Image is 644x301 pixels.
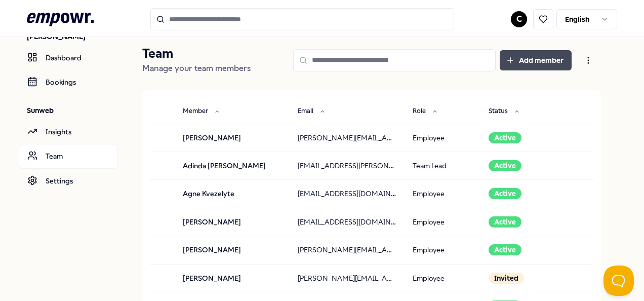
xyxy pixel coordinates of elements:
[576,50,601,70] button: Open menu
[175,208,290,236] td: [PERSON_NAME]
[175,152,290,179] td: Adinda [PERSON_NAME]
[142,46,251,62] p: Team
[19,120,118,144] a: Insights
[489,188,521,199] div: Active
[19,46,118,70] a: Dashboard
[19,144,118,168] a: Team
[489,132,521,143] div: Active
[489,160,521,171] div: Active
[290,152,405,179] td: [EMAIL_ADDRESS][PERSON_NAME][DOMAIN_NAME]
[290,208,405,236] td: [EMAIL_ADDRESS][DOMAIN_NAME]
[175,101,228,122] button: Member
[175,180,290,208] td: Agne Kvezelyte
[489,244,521,255] div: Active
[27,105,118,116] p: Sunweb
[489,273,524,284] div: Invited
[175,124,290,152] td: [PERSON_NAME]
[290,124,405,152] td: [PERSON_NAME][EMAIL_ADDRESS][PERSON_NAME][DOMAIN_NAME]
[290,264,405,292] td: [PERSON_NAME][EMAIL_ADDRESS][DOMAIN_NAME]
[405,236,480,264] td: Employee
[480,101,528,122] button: Status
[405,264,480,292] td: Employee
[19,169,118,193] a: Settings
[19,70,118,94] a: Bookings
[489,216,521,228] div: Active
[500,50,572,70] button: Add member
[142,63,251,73] span: Manage your team members
[290,101,334,122] button: Email
[290,180,405,208] td: [EMAIL_ADDRESS][DOMAIN_NAME]
[150,8,454,30] input: Search for products, categories or subcategories
[290,236,405,264] td: [PERSON_NAME][EMAIL_ADDRESS][DOMAIN_NAME]
[175,236,290,264] td: [PERSON_NAME]
[405,180,480,208] td: Employee
[405,152,480,179] td: Team Lead
[603,266,634,296] iframe: Help Scout Beacon - Open
[405,124,480,152] td: Employee
[405,101,446,122] button: Role
[175,264,290,292] td: [PERSON_NAME]
[511,11,527,27] button: C
[405,208,480,236] td: Employee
